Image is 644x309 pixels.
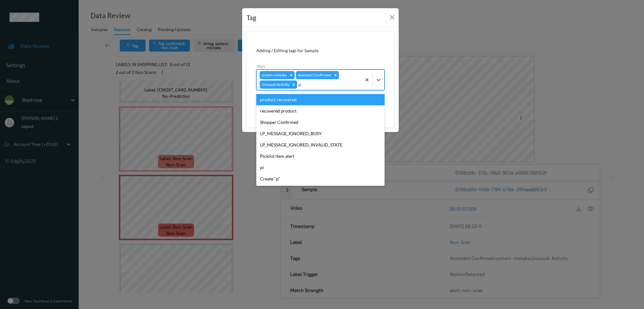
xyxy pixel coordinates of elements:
div: Adding / Editing tags for Sample [256,47,385,54]
div: Unusual-Activity [260,80,290,89]
div: pi [256,162,385,173]
button: Close [388,13,397,22]
label: Tags [256,63,265,69]
div: Remove Assistant Confirmed [332,71,339,79]
div: Remove system-mistake [288,71,295,79]
div: Assistant Confirmed [296,71,332,79]
div: Shopper Confirmed [256,117,385,128]
div: product recovered [256,94,385,105]
div: LP_MESSAGE_IGNORED_INVALID_STATE [256,139,385,151]
div: Tag [247,13,256,23]
div: recovered product [256,105,385,117]
div: Picklist item alert [256,151,385,162]
div: Remove Unusual-Activity [290,80,297,89]
div: Create "p" [256,173,385,185]
div: system-mistake [260,71,288,79]
div: LP_MESSAGE_IGNORED_BUSY [256,128,385,139]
